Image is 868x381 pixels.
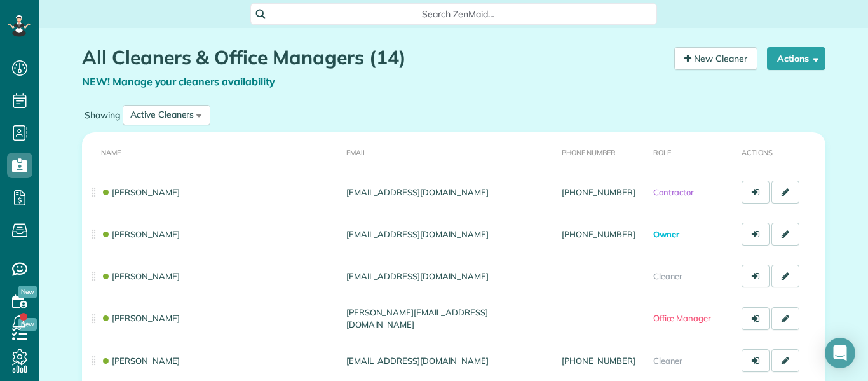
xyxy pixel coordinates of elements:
th: Email [341,132,557,171]
a: NEW! Manage your cleaners availability [82,75,275,88]
button: Actions [767,47,825,70]
th: Actions [736,132,825,171]
td: [EMAIL_ADDRESS][DOMAIN_NAME] [341,171,557,213]
a: [PERSON_NAME] [101,229,180,239]
a: [PHONE_NUMBER] [562,187,635,197]
div: Open Intercom Messenger [825,338,855,368]
label: Showing [82,109,123,121]
th: Phone number [557,132,648,171]
a: [PERSON_NAME] [101,187,180,197]
td: [EMAIL_ADDRESS][DOMAIN_NAME] [341,255,557,297]
span: Office Manager [653,313,711,323]
a: [PHONE_NUMBER] [562,229,635,239]
h1: All Cleaners & Office Managers (14) [82,47,665,68]
a: [PERSON_NAME] [101,271,180,281]
td: [EMAIL_ADDRESS][DOMAIN_NAME] [341,213,557,255]
th: Name [82,132,341,171]
div: Active Cleaners [130,108,194,121]
a: [PERSON_NAME] [101,356,180,366]
span: Owner [653,229,679,239]
span: Contractor [653,187,695,197]
span: New [18,286,37,298]
a: [PERSON_NAME] [101,313,180,323]
span: Cleaner [653,356,683,366]
th: Role [648,132,737,171]
td: [PERSON_NAME][EMAIL_ADDRESS][DOMAIN_NAME] [341,297,557,340]
a: [PHONE_NUMBER] [562,356,635,366]
span: Cleaner [653,271,683,281]
a: New Cleaner [674,47,757,70]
